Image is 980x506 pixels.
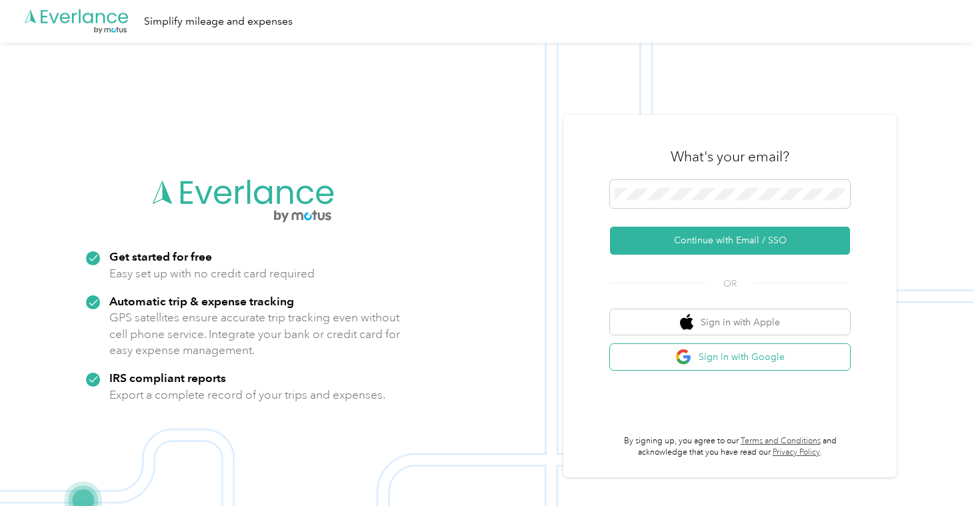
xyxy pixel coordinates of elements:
p: Easy set up with no credit card required [109,265,315,282]
img: google logo [675,349,692,365]
p: GPS satellites ensure accurate trip tracking even without cell phone service. Integrate your bank... [109,309,401,359]
button: google logoSign in with Google [610,344,850,370]
strong: Automatic trip & expense tracking [109,294,294,308]
div: Simplify mileage and expenses [144,13,293,30]
a: Privacy Policy [773,447,820,457]
span: OR [707,277,753,291]
strong: Get started for free [109,249,212,263]
button: Continue with Email / SSO [610,227,850,255]
p: By signing up, you agree to our and acknowledge that you have read our . [610,435,850,459]
p: Export a complete record of your trips and expenses. [109,387,385,403]
strong: IRS compliant reports [109,371,226,385]
h3: What's your email? [671,147,789,166]
img: apple logo [680,314,693,331]
button: apple logoSign in with Apple [610,309,850,335]
a: Terms and Conditions [741,436,821,446]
